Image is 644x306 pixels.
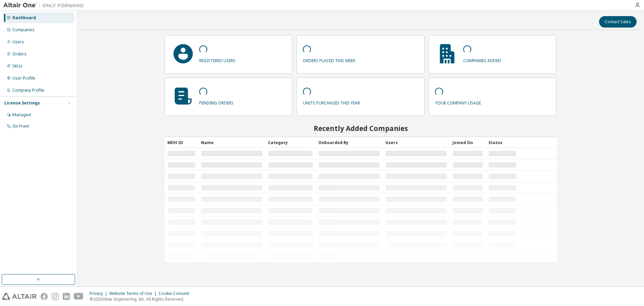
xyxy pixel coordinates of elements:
[303,98,360,106] p: units purchased this year
[41,293,48,300] img: facebook.svg
[74,293,84,300] img: youtube.svg
[303,56,355,63] p: orders placed this week
[12,39,24,45] div: Users
[12,63,22,69] div: SKUs
[435,98,481,106] p: your company usage
[12,51,26,57] div: Orders
[4,100,40,106] div: License Settings
[109,291,159,296] div: Website Terms of Use
[12,112,31,118] div: Managed
[12,124,29,129] div: On Prem
[599,16,637,28] button: Contact Sales
[2,293,37,300] img: altair_logo.svg
[159,291,193,296] div: Cookie Consent
[12,76,35,81] div: User Profile
[199,98,233,106] p: pending orders
[12,27,35,33] div: Companies
[90,291,109,296] div: Privacy
[167,137,196,148] div: MDH ID
[268,137,313,148] div: Category
[90,296,193,302] p: © 2025 Altair Engineering, Inc. All Rights Reserved.
[165,124,557,133] h2: Recently Added Companies
[488,137,517,148] div: Status
[52,293,59,300] img: instagram.svg
[452,137,483,148] div: Joined On
[201,137,263,148] div: Name
[463,56,501,63] p: companies added
[12,15,36,20] div: Dashboard
[63,293,70,300] img: linkedin.svg
[385,137,447,148] div: Users
[318,137,380,148] div: Onboarded By
[12,88,44,93] div: Company Profile
[3,2,87,9] img: Altair One
[199,56,235,63] p: registered users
